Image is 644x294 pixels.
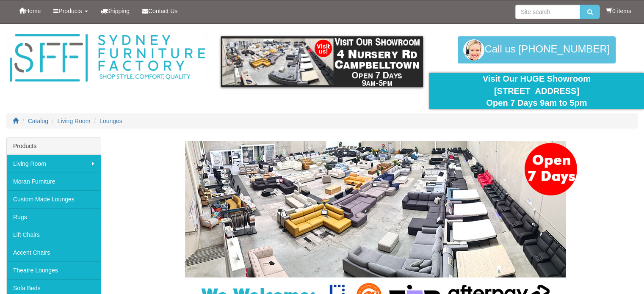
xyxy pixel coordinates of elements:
[94,0,136,22] a: Shipping
[100,118,122,124] a: Lounges
[436,73,638,109] div: Visit Our HUGE Showroom [STREET_ADDRESS] Open 7 Days 9am to 5pm
[28,118,48,124] a: Catalog
[47,0,94,22] a: Products
[7,190,101,208] a: Custom Made Lounges
[606,7,631,15] li: 0 items
[13,0,47,22] a: Home
[6,32,208,84] img: Sydney Furniture Factory
[7,244,101,261] a: Accent Chairs
[7,137,101,155] div: Products
[7,208,101,226] a: Rugs
[7,173,101,190] a: Moran Furniture
[136,0,184,22] a: Contact Us
[7,261,101,279] a: Theatre Lounges
[58,118,91,124] a: Living Room
[58,8,82,14] span: Products
[25,8,41,14] span: Home
[221,36,423,87] img: showroom.gif
[148,8,177,14] span: Contact Us
[7,155,101,173] a: Living Room
[107,8,130,14] span: Shipping
[515,5,580,19] input: Site search
[7,226,101,244] a: Lift Chairs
